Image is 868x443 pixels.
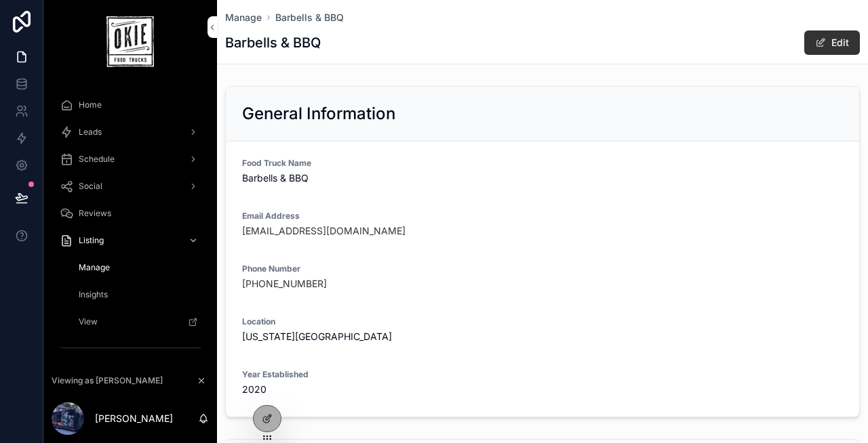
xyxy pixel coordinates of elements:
[52,93,209,117] a: Home
[225,11,262,24] a: Manage
[79,316,98,327] span: View
[52,228,209,253] a: Listing
[242,277,327,291] a: [PHONE_NUMBER]
[52,147,209,171] a: Schedule
[52,120,209,144] a: Leads
[242,103,395,125] h2: General Information
[804,30,860,55] button: Edit
[242,369,309,379] span: Year Established
[79,235,104,246] span: Listing
[79,181,102,192] span: Social
[79,127,102,138] span: Leads
[225,33,321,52] h1: Barbells & BBQ
[242,330,392,343] span: [US_STATE][GEOGRAPHIC_DATA]
[106,16,153,67] img: App logo
[79,289,108,300] span: Insights
[242,316,275,326] span: Location
[79,154,115,165] span: Schedule
[242,158,311,168] span: Food Truck Name
[52,375,163,386] span: Viewing as [PERSON_NAME]
[43,83,217,368] div: scrollable content
[242,211,300,221] span: Email Address
[52,174,209,198] a: Social
[79,208,111,219] span: Reviews
[242,224,406,238] a: [EMAIL_ADDRESS][DOMAIN_NAME]
[68,255,209,280] a: Manage
[79,100,102,110] span: Home
[52,201,209,226] a: Reviews
[242,263,300,274] span: Phone Number
[79,262,110,273] span: Manage
[68,282,209,307] a: Insights
[95,412,173,425] p: [PERSON_NAME]
[275,11,344,24] a: Barbells & BBQ
[242,171,843,185] span: Barbells & BBQ
[68,310,209,334] a: View
[242,383,843,396] span: 2020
